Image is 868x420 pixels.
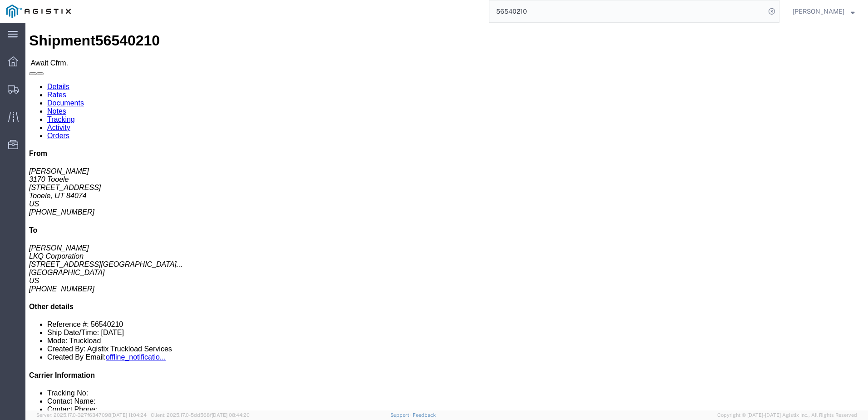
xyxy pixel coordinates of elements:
[6,5,71,18] img: logo
[390,412,413,418] a: Support
[212,412,250,418] span: [DATE] 08:44:20
[25,23,868,410] iframe: FS Legacy Container
[793,6,844,16] span: Nathan Seeley
[717,411,857,419] span: Copyright © [DATE]-[DATE] Agistix Inc., All Rights Reserved
[151,412,250,418] span: Client: 2025.17.0-5dd568f
[36,412,147,418] span: Server: 2025.17.0-327f6347098
[489,0,765,22] input: Search for shipment number, reference number
[413,412,436,418] a: Feedback
[792,6,855,17] button: [PERSON_NAME]
[111,412,147,418] span: [DATE] 11:04:24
